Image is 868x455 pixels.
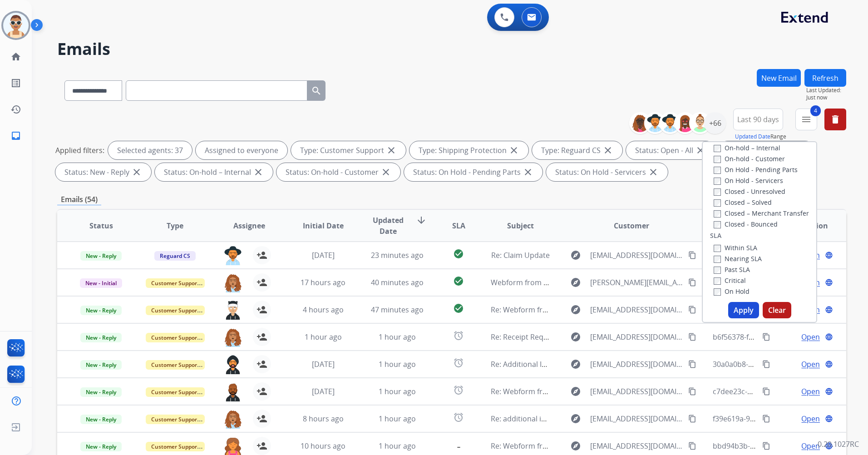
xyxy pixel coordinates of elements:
[10,78,21,89] mat-icon: list_alt
[167,220,183,231] span: Type
[380,167,391,178] mat-icon: close
[590,304,683,315] span: [EMAIL_ADDRESS][DOMAIN_NAME]
[714,243,757,252] label: Within SLA
[810,105,821,116] span: 4
[523,167,533,178] mat-icon: close
[491,359,581,369] span: Re: Additional Information
[55,163,151,181] div: Status: New - Reply
[714,199,721,207] input: Closed – Solved
[762,333,770,341] mat-icon: content_copy
[453,248,464,259] mat-icon: check_circle
[714,210,721,218] input: Closed – Merchant Transfer
[303,220,344,231] span: Initial Date
[695,145,706,156] mat-icon: close
[713,359,852,369] span: 30a0a0b8-8846-437a-85c4-2606271c793c
[602,145,613,156] mat-icon: close
[801,440,820,451] span: Open
[10,130,21,141] mat-icon: inbox
[453,357,464,368] mat-icon: alarm
[614,220,649,231] span: Customer
[55,145,104,156] p: Applied filters:
[714,178,721,185] input: On Hold - Servicers
[714,277,721,285] input: Critical
[570,413,581,424] mat-icon: explore
[379,332,416,342] span: 1 hour ago
[256,359,267,370] mat-icon: person_add
[714,176,783,185] label: On Hold - Servicers
[256,386,267,397] mat-icon: person_add
[368,215,409,237] span: Updated Date
[626,141,715,159] div: Status: Open - All
[648,167,659,178] mat-icon: close
[763,302,791,318] button: Clear
[453,385,464,396] mat-icon: alarm
[714,254,762,263] label: Nearing SLA
[10,51,21,62] mat-icon: home
[253,167,264,178] mat-icon: close
[224,382,242,401] img: agent-avatar
[312,386,335,396] span: [DATE]
[371,277,424,287] span: 40 minutes ago
[801,114,812,125] mat-icon: menu
[386,145,397,156] mat-icon: close
[714,165,798,174] label: On Hold - Pending Parts
[80,360,122,370] span: New - Reply
[733,109,783,130] button: Last 90 days
[301,441,345,451] span: 10 hours ago
[570,359,581,370] mat-icon: explore
[312,359,335,369] span: [DATE]
[224,246,242,265] img: agent-avatar
[80,442,122,451] span: New - Reply
[10,104,21,115] mat-icon: history
[311,85,322,96] mat-icon: search
[379,441,416,451] span: 1 hour ago
[590,359,683,370] span: [EMAIL_ADDRESS][DOMAIN_NAME]
[704,112,726,134] div: +66
[570,304,581,315] mat-icon: explore
[688,251,696,259] mat-icon: content_copy
[806,94,846,101] span: Just now
[491,414,580,424] span: Re: additional information
[570,331,581,342] mat-icon: explore
[714,287,750,296] label: On Hold
[276,163,400,181] div: Status: On-hold - Customer
[303,305,344,315] span: 4 hours ago
[491,250,550,260] span: Re: Claim Update
[80,278,122,288] span: New - Initial
[762,442,770,450] mat-icon: content_copy
[714,188,721,196] input: Closed - Unresolved
[453,303,464,314] mat-icon: check_circle
[453,412,464,423] mat-icon: alarm
[146,360,205,370] span: Customer Support
[688,442,696,450] mat-icon: content_copy
[825,306,833,314] mat-icon: language
[155,163,273,181] div: Status: On-hold – Internal
[713,414,849,424] span: f39e619a-9d7b-4321-bf38-c45fd08947ed
[3,13,29,38] img: avatar
[801,331,820,342] span: Open
[762,360,770,368] mat-icon: content_copy
[714,154,785,163] label: On-hold - Customer
[801,386,820,397] span: Open
[146,415,205,424] span: Customer Support
[108,141,192,159] div: Selected agents: 37
[688,278,696,287] mat-icon: content_copy
[224,273,242,292] img: agent-avatar
[453,330,464,341] mat-icon: alarm
[546,163,668,181] div: Status: On Hold - Servicers
[256,440,267,451] mat-icon: person_add
[57,40,846,58] h2: Emails
[688,387,696,396] mat-icon: content_copy
[57,194,101,205] p: Emails (54)
[491,277,753,287] span: Webform from [PERSON_NAME][EMAIL_ADDRESS][DOMAIN_NAME] on [DATE]
[224,355,242,374] img: agent-avatar
[196,141,287,159] div: Assigned to everyone
[491,305,709,315] span: Re: Webform from [EMAIL_ADDRESS][DOMAIN_NAME] on [DATE]
[224,328,242,347] img: agent-avatar
[714,265,750,274] label: Past SLA
[825,333,833,341] mat-icon: language
[590,386,683,397] span: [EMAIL_ADDRESS][DOMAIN_NAME]
[491,386,709,396] span: Re: Webform from [EMAIL_ADDRESS][DOMAIN_NAME] on [DATE]
[795,109,817,130] button: 4
[825,251,833,259] mat-icon: language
